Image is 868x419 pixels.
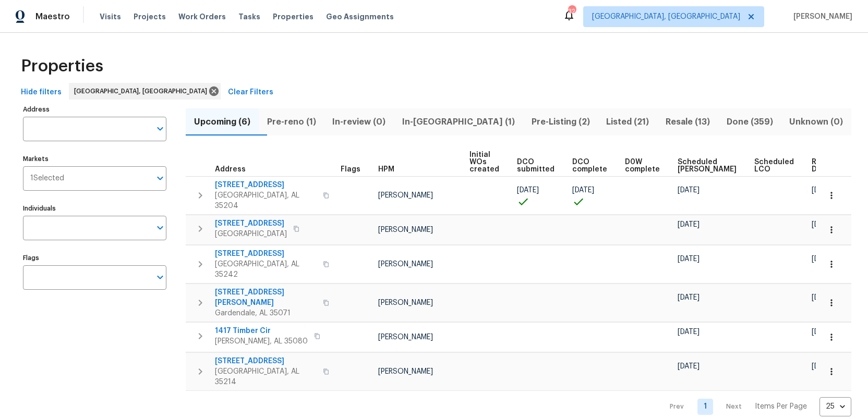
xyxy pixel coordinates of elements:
[678,255,700,263] span: [DATE]
[215,249,317,259] span: [STREET_ADDRESS]
[378,299,433,306] span: [PERSON_NAME]
[192,115,252,129] span: Upcoming (6)
[23,255,166,261] label: Flags
[330,115,388,129] span: In-review (0)
[215,190,317,211] span: [GEOGRAPHIC_DATA], AL 35204
[678,328,700,336] span: [DATE]
[678,363,700,370] span: [DATE]
[378,226,433,233] span: [PERSON_NAME]
[215,229,287,239] span: [GEOGRAPHIC_DATA]
[754,158,794,173] span: Scheduled LCO
[568,6,575,17] div: 32
[812,328,834,336] span: [DATE]
[787,115,845,129] span: Unknown (0)
[678,221,700,228] span: [DATE]
[469,151,499,173] span: Initial WOs created
[23,106,166,113] label: Address
[517,158,554,173] span: DCO submitted
[215,180,317,190] span: [STREET_ADDRESS]
[215,166,246,173] span: Address
[265,115,318,129] span: Pre-reno (1)
[153,121,167,136] button: Open
[153,220,167,235] button: Open
[215,218,287,229] span: [STREET_ADDRESS]
[812,363,834,370] span: [DATE]
[664,115,712,129] span: Resale (13)
[572,158,607,173] span: DCO complete
[35,11,70,22] span: Maestro
[273,11,314,22] span: Properties
[400,115,517,129] span: In-[GEOGRAPHIC_DATA] (1)
[134,11,166,22] span: Projects
[592,11,740,22] span: [GEOGRAPHIC_DATA], [GEOGRAPHIC_DATA]
[660,397,851,416] nav: Pagination Navigation
[378,261,433,268] span: [PERSON_NAME]
[215,356,317,366] span: [STREET_ADDRESS]
[100,11,121,22] span: Visits
[341,166,360,173] span: Flags
[228,86,273,99] span: Clear Filters
[178,11,226,22] span: Work Orders
[153,270,167,285] button: Open
[517,187,539,194] span: [DATE]
[215,366,317,387] span: [GEOGRAPHIC_DATA], AL 35214
[678,294,700,301] span: [DATE]
[74,86,211,96] span: [GEOGRAPHIC_DATA], [GEOGRAPHIC_DATA]
[215,259,317,280] span: [GEOGRAPHIC_DATA], AL 35242
[812,221,834,228] span: [DATE]
[215,287,317,308] span: [STREET_ADDRESS][PERSON_NAME]
[153,171,167,186] button: Open
[215,336,308,347] span: [PERSON_NAME], AL 35080
[215,308,317,318] span: Gardendale, AL 35071
[812,294,834,301] span: [DATE]
[326,11,394,22] span: Geo Assignments
[812,158,835,173] span: Ready Date
[69,83,221,100] div: [GEOGRAPHIC_DATA], [GEOGRAPHIC_DATA]
[215,326,308,336] span: 1417 Timber Cir
[378,334,433,341] span: [PERSON_NAME]
[529,115,592,129] span: Pre-Listing (2)
[812,187,834,194] span: [DATE]
[572,187,594,194] span: [DATE]
[812,255,834,263] span: [DATE]
[23,156,166,162] label: Markets
[21,86,62,99] span: Hide filters
[30,174,64,183] span: 1 Selected
[789,11,852,22] span: [PERSON_NAME]
[378,166,394,173] span: HPM
[238,13,260,20] span: Tasks
[725,115,775,129] span: Done (359)
[697,399,713,415] a: Goto page 1
[17,83,66,102] button: Hide filters
[604,115,651,129] span: Listed (21)
[678,187,700,194] span: [DATE]
[378,192,433,199] span: [PERSON_NAME]
[21,61,103,71] span: Properties
[755,401,807,412] p: Items Per Page
[23,205,166,212] label: Individuals
[224,83,278,102] button: Clear Filters
[625,158,660,173] span: D0W complete
[678,158,737,173] span: Scheduled [PERSON_NAME]
[378,368,433,375] span: [PERSON_NAME]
